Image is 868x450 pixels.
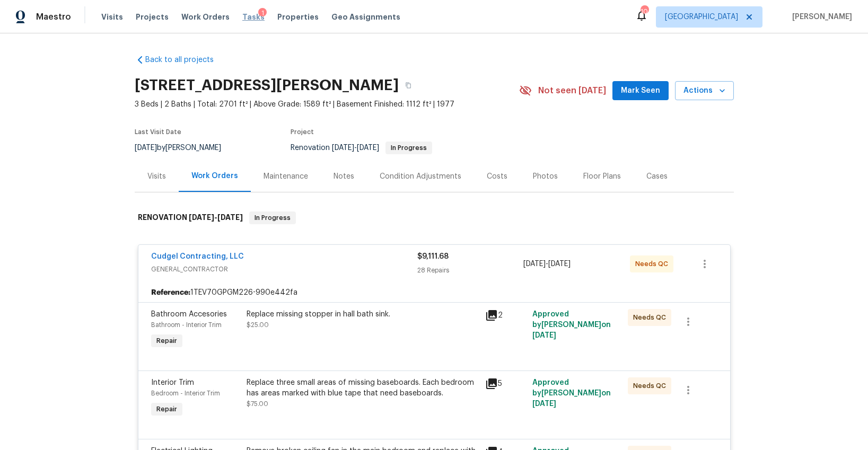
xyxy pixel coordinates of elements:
div: 10 [641,6,648,17]
div: by [PERSON_NAME] [135,142,234,154]
div: Condition Adjustments [380,171,461,182]
span: Bedroom - Interior Trim [151,390,220,396]
span: Bathroom - Interior Trim [151,322,222,328]
button: Actions [675,81,734,101]
div: Visits [147,171,166,182]
span: $9,111.68 [417,253,449,260]
span: Maestro [36,12,71,22]
span: Geo Assignments [331,12,400,22]
span: [DATE] [135,144,157,152]
div: 2 [485,309,527,322]
span: Mark Seen [621,84,660,98]
span: Approved by [PERSON_NAME] on [532,311,611,339]
span: Not seen [DATE] [538,85,606,96]
div: 1TEV70GPGM226-990e442fa [138,283,730,302]
span: [DATE] [189,214,214,221]
span: [DATE] [523,260,546,268]
span: [DATE] [548,260,571,268]
span: Project [291,129,314,135]
span: 3 Beds | 2 Baths | Total: 2701 ft² | Above Grade: 1589 ft² | Basement Finished: 1112 ft² | 1977 [135,99,519,110]
div: Photos [533,171,558,182]
span: $75.00 [247,401,268,407]
div: Replace three small areas of missing baseboards. Each bedroom has areas marked with blue tape tha... [247,377,479,399]
a: Back to all projects [135,55,236,65]
span: - [523,259,571,269]
div: 28 Repairs [417,265,524,276]
span: Projects [136,12,169,22]
span: [PERSON_NAME] [788,12,852,22]
span: Tasks [242,13,265,21]
div: RENOVATION [DATE]-[DATE]In Progress [135,201,734,235]
button: Copy Address [399,76,418,95]
div: Floor Plans [583,171,621,182]
span: Actions [683,84,725,98]
span: Bathroom Accesories [151,311,227,318]
span: Work Orders [181,12,230,22]
span: Renovation [291,144,432,152]
div: Notes [334,171,354,182]
span: In Progress [250,213,295,223]
span: [DATE] [532,332,556,339]
span: [DATE] [332,144,354,152]
h6: RENOVATION [138,211,243,224]
span: [DATE] [357,144,379,152]
span: [DATE] [217,214,243,221]
span: GENERAL_CONTRACTOR [151,264,417,275]
span: Visits [101,12,123,22]
span: Repair [152,336,181,346]
div: Cases [646,171,668,182]
span: - [332,144,379,152]
b: Reference: [151,287,190,298]
span: Properties [277,12,319,22]
button: Mark Seen [612,81,669,101]
span: Needs QC [635,259,672,269]
div: 5 [485,377,527,390]
span: Approved by [PERSON_NAME] on [532,379,611,408]
span: Needs QC [633,381,670,391]
div: Replace missing stopper in hall bath sink. [247,309,479,320]
a: Cudgel Contracting, LLC [151,253,244,260]
span: Last Visit Date [135,129,181,135]
div: 1 [258,8,267,19]
span: Needs QC [633,312,670,323]
div: Maintenance [264,171,308,182]
span: Repair [152,404,181,414]
span: [DATE] [532,400,556,408]
h2: [STREET_ADDRESS][PERSON_NAME] [135,80,399,91]
div: Costs [487,171,507,182]
span: $25.00 [247,322,269,328]
span: [GEOGRAPHIC_DATA] [665,12,738,22]
span: Interior Trim [151,379,194,386]
span: In Progress [387,145,431,151]
span: - [189,214,243,221]
div: Work Orders [191,171,238,181]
